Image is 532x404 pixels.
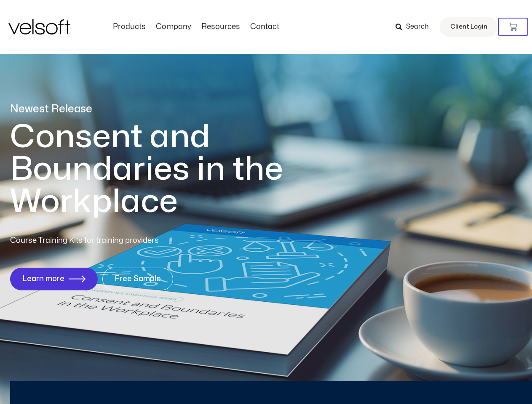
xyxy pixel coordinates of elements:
[108,22,284,32] nav: Menu
[8,19,70,35] img: Velsoft Training Materials
[440,17,498,37] a: Client Login
[196,22,245,32] a: ResourcesMenu Toggle
[10,121,318,218] h1: Consent and Boundaries in the Workplace
[108,22,151,32] a: ProductsMenu Toggle
[151,22,196,32] a: CompanyMenu Toggle
[396,20,435,34] a: Search
[10,102,318,117] p: Newest Release
[22,275,64,283] span: Learn more
[10,268,98,290] a: Learn more
[115,275,161,283] span: Free Sample
[450,21,487,32] span: Client Login
[102,268,173,290] a: Free Sample
[10,235,220,247] p: Course Training Kits for training providers
[245,22,284,32] a: ContactMenu Toggle
[406,21,429,32] span: Search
